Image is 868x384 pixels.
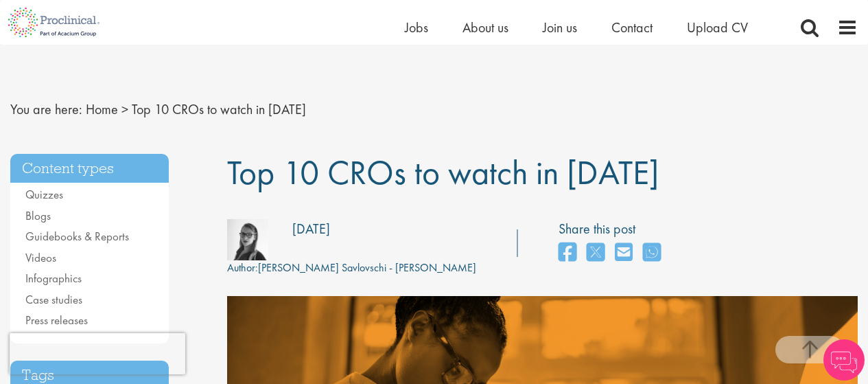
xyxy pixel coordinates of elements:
label: Share this post [559,219,668,239]
a: breadcrumb link [86,100,118,118]
a: Infographics [25,271,82,286]
a: Blogs [25,208,51,223]
span: Top 10 CROs to watch in [DATE] [132,100,306,118]
a: Jobs [405,19,428,36]
a: Videos [25,250,56,265]
iframe: reCAPTCHA [10,333,185,374]
img: Chatbot [823,339,865,381]
a: Quizzes [25,187,63,202]
a: Guidebooks & Reports [25,229,129,244]
a: Case studies [25,292,82,307]
span: You are here: [10,100,82,118]
a: share on facebook [559,238,576,268]
div: [DATE] [292,219,330,239]
a: Contact [611,19,653,36]
a: Upload CV [687,19,748,36]
h3: Content types [10,154,169,183]
a: share on twitter [587,238,605,268]
span: > [121,100,128,118]
a: About us [462,19,508,36]
span: Author: [227,260,258,275]
a: share on email [615,238,633,268]
a: Press releases [25,313,88,328]
a: share on whats app [643,238,661,268]
a: Join us [543,19,577,36]
div: [PERSON_NAME] Savlovschi - [PERSON_NAME] [227,260,476,276]
img: fff6768c-7d58-4950-025b-08d63f9598ee [227,219,268,260]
